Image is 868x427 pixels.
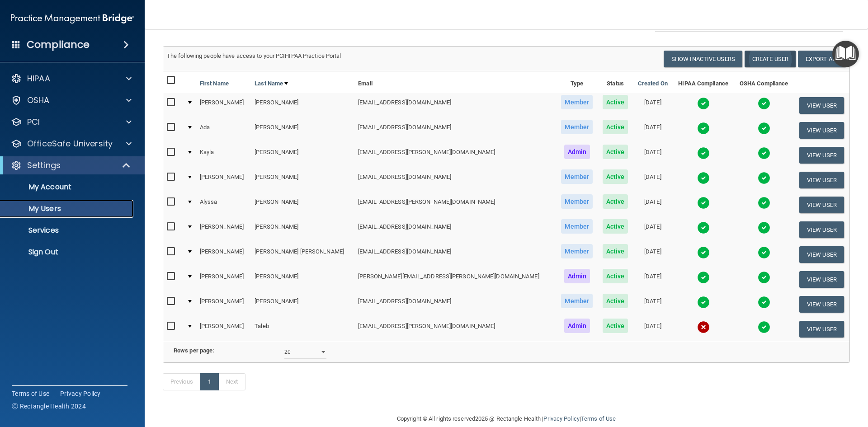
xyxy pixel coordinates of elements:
a: Next [218,373,245,390]
td: [PERSON_NAME] [196,93,251,118]
td: [DATE] [633,93,673,118]
td: [DATE] [633,217,673,242]
span: Member [561,194,593,209]
p: OfficeSafe University [27,138,113,149]
span: Active [603,169,628,184]
button: View User [799,147,844,164]
img: tick.e7d51cea.svg [758,246,770,259]
td: Taleb [251,317,354,341]
a: PCI [11,117,132,127]
p: PCI [27,117,40,127]
th: Email [354,71,556,93]
td: [PERSON_NAME] [196,267,251,292]
span: Active [603,269,628,283]
img: tick.e7d51cea.svg [697,97,710,110]
td: [DATE] [633,192,673,217]
span: Admin [564,319,590,333]
img: tick.e7d51cea.svg [758,172,770,184]
p: My Users [6,204,129,213]
h4: Compliance [27,38,90,51]
td: [PERSON_NAME] [196,292,251,317]
p: HIPAA [27,73,50,84]
td: [PERSON_NAME] [251,192,354,217]
td: [PERSON_NAME] [251,143,354,168]
span: Admin [564,269,590,283]
td: [DATE] [633,118,673,143]
img: tick.e7d51cea.svg [758,296,770,309]
td: [PERSON_NAME] [196,217,251,242]
a: OfficeSafe University [11,138,132,149]
img: tick.e7d51cea.svg [697,221,710,234]
td: [PERSON_NAME] [196,242,251,267]
span: Active [603,145,628,159]
a: Privacy Policy [60,389,101,398]
a: Privacy Policy [543,415,579,422]
span: Active [603,194,628,209]
p: OSHA [27,95,50,106]
a: Settings [11,160,131,171]
button: View User [799,172,844,188]
td: [DATE] [633,143,673,168]
td: [PERSON_NAME] [PERSON_NAME] [251,242,354,267]
img: tick.e7d51cea.svg [697,172,710,184]
p: Sign Out [6,248,129,257]
img: tick.e7d51cea.svg [697,296,710,309]
a: Last Name [255,78,288,89]
span: Member [561,120,593,134]
td: [PERSON_NAME] [251,118,354,143]
p: Services [6,226,129,235]
button: View User [799,321,844,338]
img: cross.ca9f0e7f.svg [697,321,710,333]
td: Alyssa [196,192,251,217]
td: [EMAIL_ADDRESS][DOMAIN_NAME] [354,242,556,267]
td: [EMAIL_ADDRESS][DOMAIN_NAME] [354,93,556,118]
td: [DATE] [633,317,673,341]
td: [PERSON_NAME] [251,217,354,242]
img: tick.e7d51cea.svg [758,197,770,209]
img: tick.e7d51cea.svg [758,271,770,284]
span: Ⓒ Rectangle Health 2024 [12,402,86,411]
img: tick.e7d51cea.svg [758,147,770,160]
td: Ada [196,118,251,143]
span: Member [561,95,593,109]
img: tick.e7d51cea.svg [697,246,710,259]
a: Created On [638,78,668,89]
td: [PERSON_NAME] [196,317,251,341]
a: Previous [163,373,201,390]
a: 1 [200,373,219,390]
a: HIPAA [11,73,132,84]
span: Admin [564,145,590,159]
a: Terms of Use [581,415,616,422]
button: View User [799,271,844,288]
a: Export All [798,51,846,67]
td: [PERSON_NAME][EMAIL_ADDRESS][PERSON_NAME][DOMAIN_NAME] [354,267,556,292]
span: The following people have access to your PCIHIPAA Practice Portal [167,52,341,59]
span: Active [603,319,628,333]
td: [EMAIL_ADDRESS][DOMAIN_NAME] [354,217,556,242]
button: View User [799,97,844,114]
td: [DATE] [633,242,673,267]
img: tick.e7d51cea.svg [697,271,710,284]
button: Show Inactive Users [664,51,742,67]
button: Create User [745,51,796,67]
td: [DATE] [633,168,673,192]
span: Member [561,244,593,258]
button: View User [799,122,844,139]
td: [EMAIL_ADDRESS][PERSON_NAME][DOMAIN_NAME] [354,317,556,341]
a: OSHA [11,95,132,106]
td: [PERSON_NAME] [251,93,354,118]
span: Member [561,219,593,234]
th: Status [598,71,633,93]
span: Member [561,294,593,308]
th: HIPAA Compliance [673,71,734,93]
td: [PERSON_NAME] [196,168,251,192]
p: My Account [6,183,129,192]
a: Terms of Use [12,389,49,398]
td: [EMAIL_ADDRESS][PERSON_NAME][DOMAIN_NAME] [354,192,556,217]
span: Active [603,219,628,234]
th: Type [556,71,598,93]
span: Active [603,95,628,109]
img: tick.e7d51cea.svg [758,122,770,135]
th: OSHA Compliance [734,71,793,93]
span: Member [561,169,593,184]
